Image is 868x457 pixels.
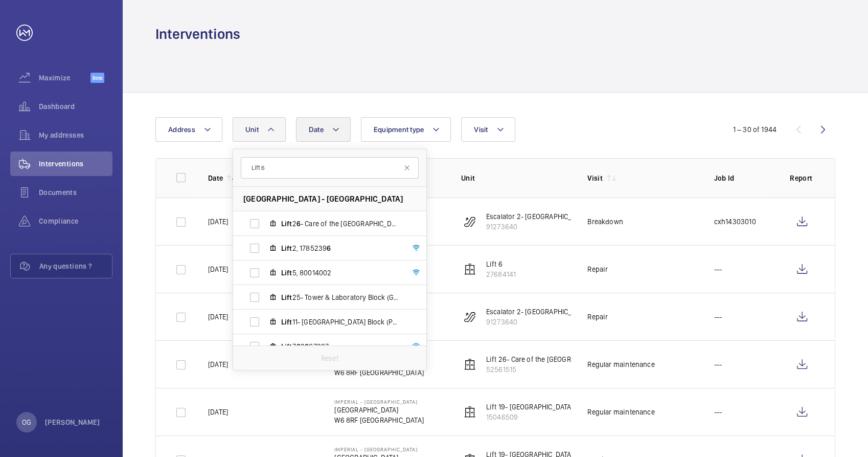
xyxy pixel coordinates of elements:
span: Lift [281,318,292,326]
span: 6 [296,220,301,228]
span: 5, 80014002 [281,268,400,278]
span: 25- Tower & Laboratory Block (Goods), 87 2027 [281,292,400,302]
div: Repair [587,312,608,322]
p: [DATE] [208,216,228,227]
img: elevator.svg [464,406,476,418]
p: --- [714,312,722,322]
p: 52561515 [486,364,650,375]
span: Address [168,125,195,134]
p: --- [714,264,722,274]
button: Address [155,117,222,142]
span: Dashboard [39,101,112,112]
span: Equipment type [374,125,424,134]
span: Compliance [39,216,112,226]
span: Lift [281,293,292,301]
p: Lift 26- Care of the [GEOGRAPHIC_DATA] (Passenger) [486,354,650,364]
p: Reset [321,353,338,363]
p: Escalator 2- [GEOGRAPHIC_DATA] ([GEOGRAPHIC_DATA]) [486,307,659,317]
span: Lift [281,244,292,252]
span: 7, 2 87327 [281,341,400,352]
p: Lift 6 [486,259,516,269]
p: --- [714,407,722,417]
span: Lift [281,342,292,351]
span: Lift [281,220,292,228]
p: W6 8RF [GEOGRAPHIC_DATA] [334,367,423,378]
p: [DATE] [208,407,228,417]
span: Lift [281,269,292,277]
p: [PERSON_NAME] [45,417,100,427]
button: Date [296,117,351,142]
p: Imperial - [GEOGRAPHIC_DATA] [334,446,423,452]
p: 91273640 [486,317,659,327]
span: Interventions [39,159,112,169]
div: Breakdown [587,216,623,227]
p: [DATE] [208,312,228,322]
img: elevator.svg [464,358,476,371]
p: Unit [461,173,571,183]
span: Any questions ? [39,261,112,271]
p: [GEOGRAPHIC_DATA] [334,405,423,415]
input: Search by unit or address [241,157,419,179]
p: Report [790,173,814,183]
p: Job Id [714,173,773,183]
p: Imperial - [GEOGRAPHIC_DATA] [334,399,423,405]
span: 6 [305,342,309,351]
button: Unit [233,117,286,142]
p: [DATE] [208,359,228,369]
span: [GEOGRAPHIC_DATA] - [GEOGRAPHIC_DATA] [243,193,403,204]
p: 27684141 [486,269,516,279]
p: OG [22,417,31,427]
div: Repair [587,264,608,274]
button: Equipment type [361,117,451,142]
span: Visit [474,125,488,134]
p: Escalator 2- [GEOGRAPHIC_DATA] ([GEOGRAPHIC_DATA]) [486,211,659,222]
p: Visit [587,173,603,183]
span: My addresses [39,130,112,140]
span: 2, 1785239 [281,243,400,253]
span: Documents [39,187,112,198]
img: elevator.svg [464,263,476,275]
p: Date [208,173,223,183]
img: escalator.svg [464,311,476,323]
span: Beta [90,73,104,83]
button: Visit [461,117,515,142]
span: 2 - Care of the [GEOGRAPHIC_DATA] (Passenger), 525 1515 [281,219,400,229]
img: escalator.svg [464,215,476,228]
div: Regular maintenance [587,407,654,417]
p: W6 8RF [GEOGRAPHIC_DATA] [334,415,423,425]
p: Lift 19- [GEOGRAPHIC_DATA] Block (Passenger) [486,402,632,412]
span: Maximize [39,73,90,83]
span: 11- [GEOGRAPHIC_DATA] Block (Passenger), 70 27739 [281,317,400,327]
h1: Interventions [155,25,240,43]
span: 6 [327,244,331,252]
p: [DATE] [208,264,228,274]
span: Date [309,125,324,134]
span: 6 [296,342,301,351]
div: Regular maintenance [587,359,654,369]
p: 91273640 [486,222,659,232]
p: cxh14303010 [714,216,756,227]
div: 1 – 30 of 1944 [733,124,776,135]
p: --- [714,359,722,369]
p: 15046509 [486,412,632,422]
span: Unit [245,125,259,134]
